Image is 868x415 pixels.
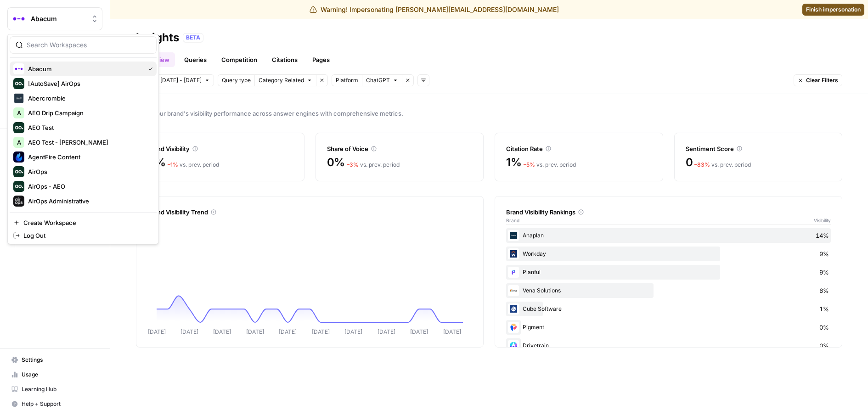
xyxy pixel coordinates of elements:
span: A [17,108,21,118]
div: BETA [183,33,203,42]
img: [AutoSave] AirOps Logo [13,78,24,89]
span: Settings [22,356,98,364]
span: Learning Hub [22,385,98,393]
img: 9ardner9qrd15gzuoui41lelvr0l [508,267,519,278]
span: A [17,138,21,147]
span: 9% [819,268,829,277]
span: – 1 % [168,161,178,168]
img: Abacum Logo [11,11,27,27]
img: dcuc0imcedcvd8rx1333yr3iep8l [508,340,519,351]
span: Finish impersonation [806,6,861,14]
span: Query type [222,76,251,84]
span: AEO Drip Campaign [28,108,149,118]
div: vs. prev. period [168,161,219,169]
span: – 5 % [524,161,535,168]
div: Brand Visibility [147,144,293,153]
div: vs. prev. period [347,161,400,169]
a: Create Workspace [10,216,157,229]
a: Log Out [10,229,157,242]
span: 0 [686,155,693,170]
span: 14% [816,231,829,240]
a: Learning Hub [7,382,102,397]
span: – 83 % [694,161,710,168]
div: Sentiment Score [686,144,831,153]
div: Workday [506,247,831,261]
button: Category Related [254,74,316,86]
tspan: [DATE] [246,328,264,335]
tspan: [DATE] [279,328,297,335]
img: 5c1vvc5slkkcrghzqv8odreykg6a [508,303,519,314]
span: Visibility [814,217,831,224]
span: 0% [819,323,829,332]
div: Warning! Impersonating [PERSON_NAME][EMAIL_ADDRESS][DOMAIN_NAME] [310,5,559,14]
span: Help + Support [22,400,98,408]
div: vs. prev. period [524,161,576,169]
span: Track your brand's visibility performance across answer engines with comprehensive metrics. [136,109,842,118]
tspan: [DATE] [443,328,461,335]
span: Brand [506,217,519,224]
span: AirOps Administrative [28,196,149,206]
button: Workspace: Abacum [7,7,102,30]
span: – 3 % [347,161,359,168]
tspan: [DATE] [378,328,395,335]
span: AgentFire Content [28,152,149,162]
a: Finish impersonation [802,4,864,16]
span: Abacum [28,64,141,73]
span: Clear Filters [806,76,838,84]
img: AgentFire Content Logo [13,151,24,163]
tspan: [DATE] [148,328,166,335]
a: Queries [179,52,212,67]
span: ChatGPT [366,76,390,84]
div: Brand Visibility Trend [147,207,472,217]
a: Citations [266,52,303,67]
span: [AutoSave] AirOps [28,79,149,88]
button: Clear Filters [794,74,842,86]
span: Create Workspace [23,218,149,227]
div: Citation Rate [506,144,652,153]
span: [DATE] - [DATE] [160,76,202,84]
span: 0% [819,341,829,350]
img: AEO Test Logo [13,122,24,133]
span: Category Related [259,76,304,84]
button: [DATE] - [DATE] [156,74,214,86]
div: Pigment [506,320,831,335]
div: Workspace: Abacum [7,34,159,244]
span: Log Out [23,231,149,240]
div: Cube Software [506,302,831,316]
img: AirOps - AEO Logo [13,181,24,192]
img: jzoxgx4vsp0oigc9x6a9eruy45gz [508,248,519,259]
div: Share of Voice [327,144,473,153]
img: 2br2unh0zov217qnzgjpoog1wm0p [508,285,519,296]
span: AEO Test [28,123,149,132]
span: Usage [22,370,98,379]
div: Vena Solutions [506,283,831,298]
div: Brand Visibility Rankings [506,207,831,217]
span: 0% [327,155,345,170]
div: Planful [506,265,831,280]
tspan: [DATE] [312,328,330,335]
tspan: [DATE] [213,328,231,335]
span: Platform [336,76,358,84]
img: AirOps Logo [13,166,24,177]
span: 1% [506,155,522,170]
a: Competition [216,52,263,67]
a: Pages [307,52,335,67]
tspan: [DATE] [180,328,198,335]
tspan: [DATE] [344,328,362,335]
span: 9% [819,249,829,258]
tspan: [DATE] [410,328,428,335]
a: Settings [7,353,102,367]
div: Anaplan [506,228,831,243]
span: AirOps [28,167,149,176]
img: Abercrombie Logo [13,93,24,104]
div: vs. prev. period [694,161,751,169]
span: 6% [819,286,829,295]
div: Insights [136,30,179,45]
span: AEO Test - [PERSON_NAME] [28,138,149,147]
img: AirOps Administrative Logo [13,196,24,207]
span: Abacum [31,14,86,23]
div: Drivetrain [506,338,831,353]
input: Search Workspaces [27,40,151,50]
img: i3l0twinuru4r0ir99tvr9iljmmv [508,230,519,241]
span: AirOps - AEO [28,182,149,191]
